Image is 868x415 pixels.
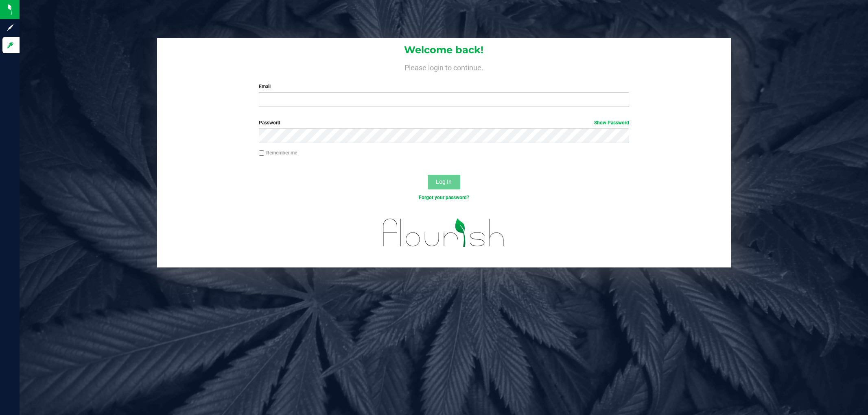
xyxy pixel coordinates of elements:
[157,45,731,55] h1: Welcome back!
[428,175,460,189] button: Log In
[259,149,297,156] label: Remember me
[259,83,629,90] label: Email
[436,178,452,185] span: Log In
[6,24,14,32] inline-svg: Sign up
[372,210,516,256] img: flourish_logo.svg
[594,120,629,126] a: Show Password
[259,150,265,156] input: Remember me
[259,120,280,126] span: Password
[6,41,14,49] inline-svg: Log in
[419,195,469,200] a: Forgot your password?
[157,62,731,72] h4: Please login to continue.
